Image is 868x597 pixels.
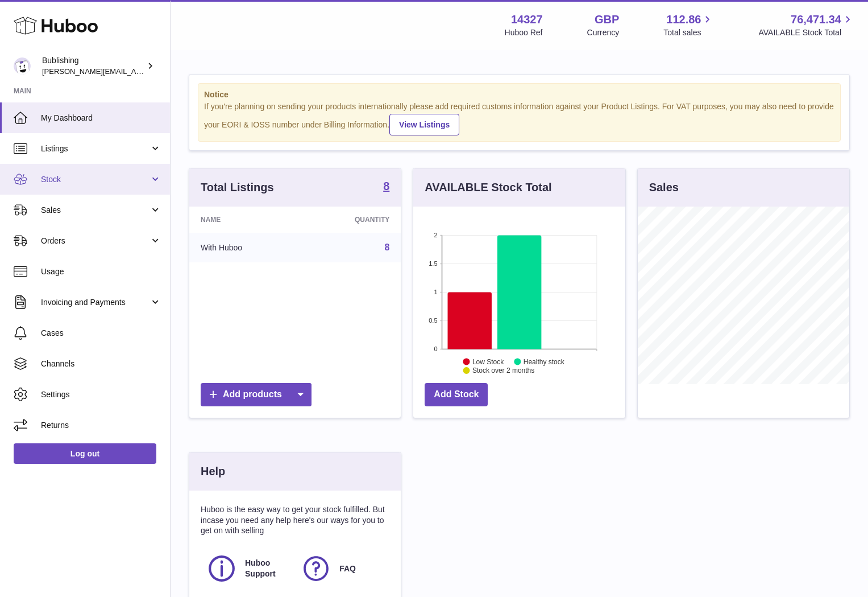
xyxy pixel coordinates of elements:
[434,232,438,238] text: 2
[425,180,551,195] h3: AVAILABLE Stock Total
[383,180,389,192] strong: 8
[42,55,144,77] div: Bublishing
[429,260,438,267] text: 1.5
[505,27,543,38] div: Huboo Ref
[41,174,149,185] span: Stock
[434,345,438,352] text: 0
[41,113,161,123] span: My Dashboard
[339,563,356,574] span: FAQ
[204,89,834,100] strong: Notice
[524,357,565,365] text: Healthy stock
[384,242,389,252] a: 8
[587,27,620,38] div: Currency
[41,359,161,369] span: Channels
[41,236,149,246] span: Orders
[14,57,31,75] img: hamza@bublishing.com
[758,12,854,38] a: 76,471.34 AVAILABLE Stock Total
[663,12,714,38] a: 112.86 Total sales
[301,553,384,584] a: FAQ
[649,180,679,195] h3: Sales
[301,207,401,233] th: Quantity
[383,180,389,194] a: 8
[389,114,459,135] a: View Listings
[189,207,301,233] th: Name
[472,357,504,365] text: Low Stock
[189,233,301,262] td: With Huboo
[206,553,289,584] a: Huboo Support
[429,317,438,324] text: 0.5
[41,266,161,277] span: Usage
[41,143,149,154] span: Listings
[41,297,149,308] span: Invoicing and Payments
[204,101,834,135] div: If you're planning on sending your products internationally please add required customs informati...
[42,67,228,76] span: [PERSON_NAME][EMAIL_ADDRESS][DOMAIN_NAME]
[245,558,288,579] span: Huboo Support
[201,464,225,479] h3: Help
[758,27,854,38] span: AVAILABLE Stock Total
[201,383,312,406] a: Add products
[425,383,488,406] a: Add Stock
[666,12,701,27] span: 112.86
[511,12,543,27] strong: 14327
[41,205,149,216] span: Sales
[595,12,619,27] strong: GBP
[41,420,161,431] span: Returns
[434,289,438,295] text: 1
[14,443,156,464] a: Log out
[472,367,534,374] text: Stock over 2 months
[41,328,161,339] span: Cases
[201,180,274,195] h3: Total Listings
[201,504,389,537] p: Huboo is the easy way to get your stock fulfilled. But incase you need any help here's our ways f...
[791,12,841,27] span: 76,471.34
[41,389,161,400] span: Settings
[663,27,714,38] span: Total sales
